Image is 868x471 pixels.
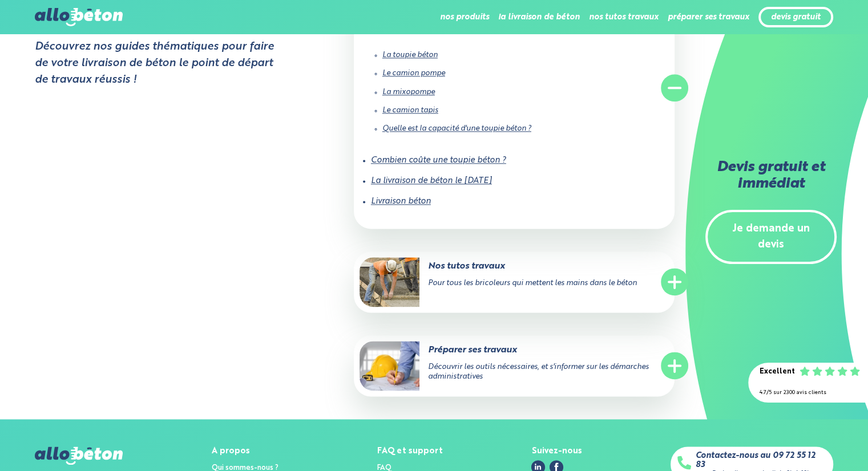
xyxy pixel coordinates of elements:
[428,279,637,287] span: Pour tous les bricoleurs qui mettent les mains dans le béton
[531,446,582,456] div: Suivez-nous
[771,13,821,22] a: devis gratuit
[371,156,506,164] a: Combien coûte une toupie béton ?
[498,3,580,31] li: la livraison de béton
[360,260,623,273] p: Nos tutos travaux
[668,3,749,31] li: préparer ses travaux
[589,3,659,31] li: nos tutos travaux
[360,257,419,307] img: Nos tutos travaux
[377,446,443,456] div: FAQ et support
[382,88,435,96] a: La mixopompe
[382,51,438,59] a: La toupie béton
[360,344,623,356] p: Préparer ses travaux
[382,125,531,132] a: Quelle est la capacité d'une toupie béton ?
[35,8,123,26] img: allobéton
[440,3,489,31] li: nos produits
[371,197,431,205] a: Livraison béton
[35,446,123,465] img: allobéton
[371,177,492,185] a: La livraison de béton le [DATE]
[428,363,649,380] span: Découvrir les outils nécessaires, et s'informer sur les démarches administratives
[212,446,288,456] div: A propos
[382,70,445,77] a: Le camion pompe
[35,39,285,88] strong: Découvrez nos guides thématiques pour faire de votre livraison de béton le point de départ de tra...
[360,341,419,391] img: Préparer ses travaux
[696,451,826,470] a: Contactez-nous au 09 72 55 12 83
[371,14,657,150] li: Les différents camions
[382,107,438,114] a: Le camion tapis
